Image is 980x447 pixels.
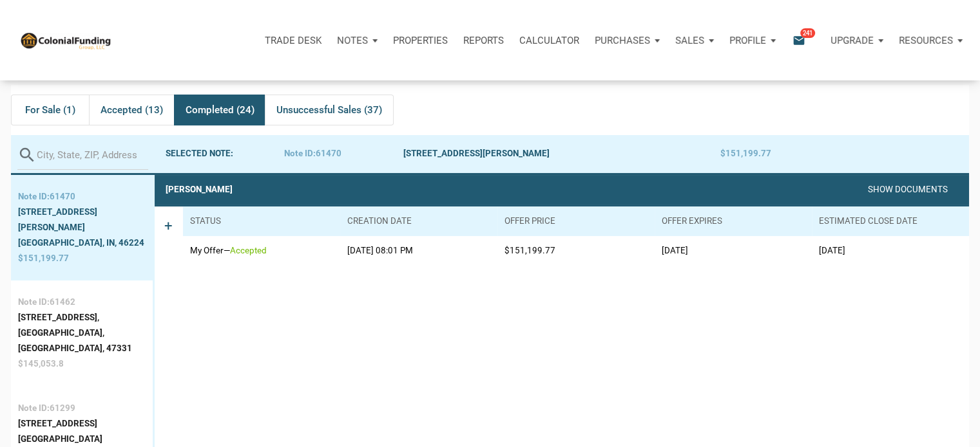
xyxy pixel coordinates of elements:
[823,21,891,60] button: Upgrade
[17,145,37,165] i: search
[230,246,267,255] span: accepted
[190,246,224,255] span: My Offer
[316,149,341,158] span: 61470
[18,356,146,372] div: $145,053.8
[729,35,766,46] p: Profile
[37,141,148,170] input: City, State, ZIP, Address
[50,297,75,307] span: 61462
[25,102,75,118] span: For Sale (1)
[831,35,874,46] p: Upgrade
[265,35,322,46] p: Trade Desk
[463,35,504,46] p: Reports
[497,206,655,236] th: Offer price
[11,95,90,125] div: For Sale (1)
[18,325,146,356] div: [GEOGRAPHIC_DATA], [GEOGRAPHIC_DATA], 47331
[393,35,448,46] p: Properties
[519,35,579,46] p: Calculator
[224,246,230,255] span: —
[265,95,393,125] div: Unsuccessful Sales (37)
[720,146,840,161] div: $151,199.77
[18,432,102,447] div: [GEOGRAPHIC_DATA]
[257,21,329,60] button: Trade Desk
[800,28,815,38] span: 241
[587,21,668,60] button: Purchases
[183,206,340,236] th: Status
[186,102,255,118] span: Completed (24)
[595,35,650,46] p: Purchases
[166,182,233,197] div: [PERSON_NAME]
[868,185,948,194] a: Show Documents
[812,206,969,236] th: Estimated Close Date
[166,146,285,161] div: Selected note:
[19,31,111,50] img: NoteUnlimited
[50,403,75,413] span: 61299
[722,21,783,60] button: Profile
[340,206,497,236] th: Creation date
[783,21,823,60] button: email241
[899,35,953,46] p: Resources
[18,297,50,307] span: Note ID:
[284,149,316,158] span: Note ID:
[456,21,512,60] button: Reports
[655,236,812,266] td: [DATE]
[340,236,497,266] td: [DATE] 08:01 PM
[385,21,456,60] a: Properties
[18,416,102,432] div: [STREET_ADDRESS]
[497,236,655,266] td: $151,199.77
[89,95,173,125] div: Accepted (13)
[337,35,368,46] p: Notes
[655,206,812,236] th: Offer Expires
[18,403,50,413] span: Note ID:
[329,21,385,60] button: Notes
[403,146,720,161] div: [STREET_ADDRESS][PERSON_NAME]
[791,33,807,48] i: email
[18,310,146,325] div: [STREET_ADDRESS],
[512,21,587,60] a: Calculator
[812,236,969,266] td: [DATE]
[101,102,163,118] span: Accepted (13)
[174,95,265,125] div: Completed (24)
[675,35,704,46] p: Sales
[668,21,722,60] button: Sales
[891,21,970,60] button: Resources
[164,217,173,255] span: +
[276,102,382,118] span: Unsuccessful Sales (37)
